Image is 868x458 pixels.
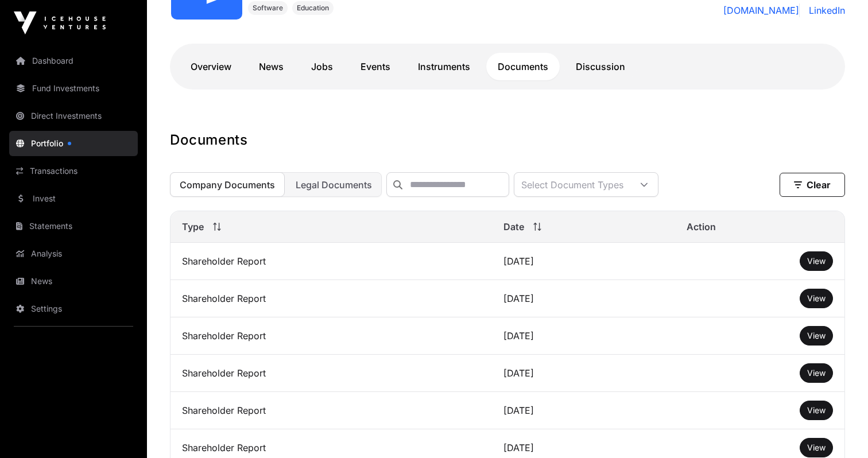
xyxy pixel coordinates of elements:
nav: Tabs [179,53,836,80]
button: View [800,289,833,308]
iframe: Chat Widget [811,403,868,458]
a: Transactions [9,158,138,184]
button: Company Documents [170,172,285,197]
a: Instruments [406,53,482,80]
td: [DATE] [492,280,675,317]
a: View [807,293,826,304]
h1: Documents [170,131,845,149]
span: Education [297,3,329,13]
td: Shareholder Report [170,392,492,429]
span: Action [687,220,716,234]
a: LinkedIn [804,3,845,17]
a: News [9,269,138,294]
td: Shareholder Report [170,243,492,280]
td: [DATE] [492,355,675,392]
td: [DATE] [492,392,675,429]
button: Legal Documents [286,172,382,197]
span: View [807,443,826,452]
span: View [807,256,826,266]
button: Clear [780,173,845,197]
button: View [800,363,833,383]
a: View [807,330,826,341]
span: View [807,405,826,415]
td: [DATE] [492,243,675,280]
span: Software [253,3,283,13]
button: View [800,438,833,457]
div: Select Document Types [514,173,630,196]
a: Events [349,53,402,80]
a: View [807,442,826,453]
a: Documents [486,53,560,80]
img: Icehouse Ventures Logo [14,11,106,34]
a: Overview [179,53,243,80]
button: View [800,251,833,271]
td: Shareholder Report [170,317,492,355]
a: Analysis [9,241,138,266]
a: Discussion [564,53,637,80]
span: View [807,293,826,303]
span: Legal Documents [296,179,372,191]
a: Statements [9,214,138,239]
a: View [807,405,826,416]
a: Settings [9,296,138,321]
a: Dashboard [9,48,138,73]
a: Portfolio [9,131,138,156]
a: Direct Investments [9,103,138,129]
a: [DOMAIN_NAME] [723,3,800,17]
span: View [807,368,826,378]
a: Fund Investments [9,76,138,101]
span: Company Documents [180,179,275,191]
a: Jobs [300,53,344,80]
td: [DATE] [492,317,675,355]
a: View [807,367,826,379]
td: Shareholder Report [170,280,492,317]
a: Invest [9,186,138,211]
span: Date [503,220,524,234]
span: Type [182,220,204,234]
td: Shareholder Report [170,355,492,392]
a: View [807,255,826,267]
button: View [800,326,833,346]
span: View [807,331,826,340]
a: News [247,53,295,80]
button: View [800,401,833,420]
